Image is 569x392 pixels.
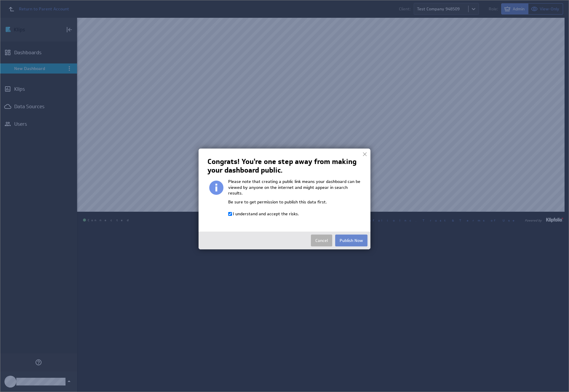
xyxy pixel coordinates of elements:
[228,179,362,199] p: Please note that creating a public link means your dashboard can be viewed by anyone on the inter...
[335,235,367,246] button: Publish Now
[233,211,299,216] label: I understand and accept the risks.
[228,199,362,208] p: Be sure to get permission to publish this data first.
[207,157,360,174] h2: Congrats! You're one step away from making your dashboard public.
[311,235,332,246] button: Cancel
